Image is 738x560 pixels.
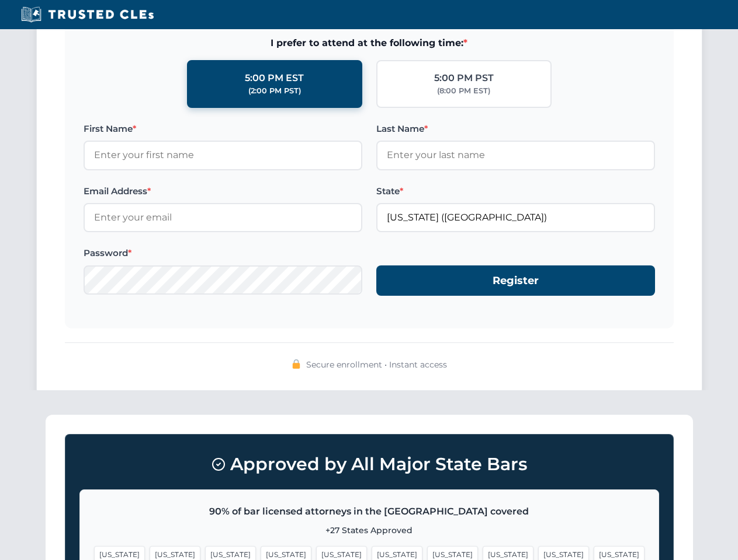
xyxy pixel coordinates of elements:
[376,203,655,232] input: California (CA)
[245,71,304,86] div: 5:00 PM EST
[376,122,655,136] label: Last Name
[18,6,157,23] img: Trusted CLEs
[79,449,659,480] h3: Approved by All Major State Bars
[434,71,494,86] div: 5:00 PM PST
[292,359,301,369] img: 🔒
[376,141,655,170] input: Enter your last name
[376,265,655,296] button: Register
[248,85,301,97] div: (2:00 PM PST)
[84,184,362,198] label: Email Address
[84,36,655,51] span: I prefer to attend at the following time:
[376,184,655,198] label: State
[306,358,447,371] span: Secure enrollment • Instant access
[94,504,645,519] p: 90% of bar licensed attorneys in the [GEOGRAPHIC_DATA] covered
[84,203,362,232] input: Enter your email
[84,141,362,170] input: Enter your first name
[84,122,362,136] label: First Name
[84,246,362,260] label: Password
[437,85,490,97] div: (8:00 PM EST)
[94,524,645,537] p: +27 States Approved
